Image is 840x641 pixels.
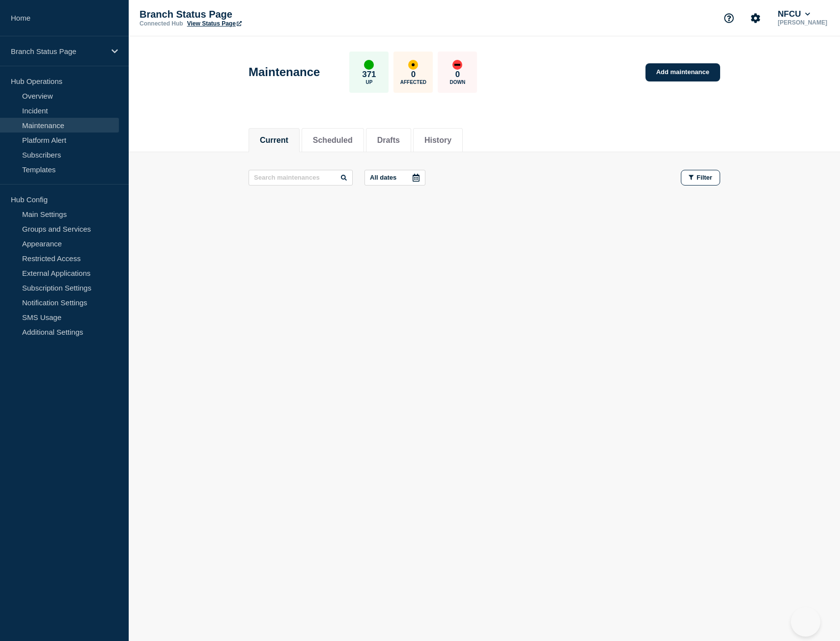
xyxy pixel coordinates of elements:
[400,80,426,85] p: Affected
[249,170,353,186] input: Search maintenances
[424,136,451,145] button: History
[313,136,353,145] button: Scheduled
[745,8,766,28] button: Account settings
[362,70,376,80] p: 371
[377,136,400,145] button: Drafts
[719,8,739,28] button: Support
[645,63,720,81] a: Add maintenance
[187,20,242,27] a: View Status Page
[455,70,460,80] p: 0
[140,20,183,27] p: Connected Hub
[791,607,820,637] iframe: Help Scout Beacon - Open
[364,60,374,70] div: up
[364,170,425,186] button: All dates
[365,80,372,85] p: Up
[776,9,812,19] button: NFCU
[408,60,418,70] div: affected
[681,170,720,186] button: Filter
[140,9,336,20] p: Branch Status Page
[11,47,105,55] p: Branch Status Page
[450,80,466,85] p: Down
[776,19,829,26] p: [PERSON_NAME]
[452,60,462,70] div: down
[249,65,320,79] h1: Maintenance
[370,174,396,181] p: All dates
[697,174,712,181] span: Filter
[260,136,288,145] button: Current
[411,70,416,80] p: 0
